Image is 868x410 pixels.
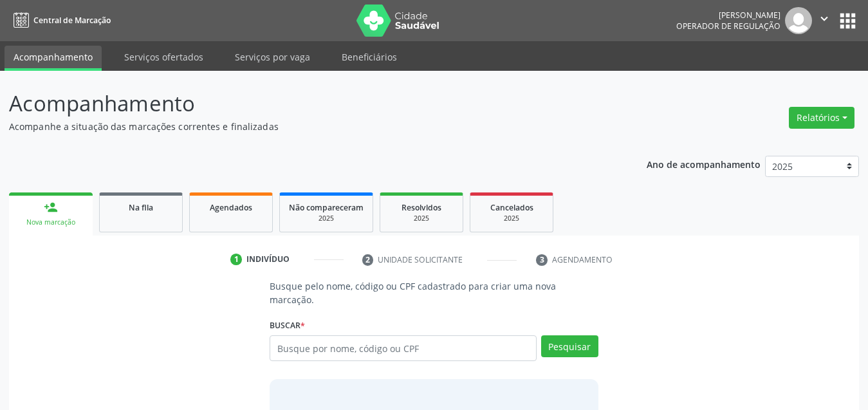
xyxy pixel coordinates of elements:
div: [PERSON_NAME] [676,10,780,21]
span: Na fila [129,202,153,213]
button: Relatórios [789,107,854,129]
p: Acompanhamento [9,88,604,120]
p: Acompanhe a situação das marcações correntes e finalizadas [9,120,604,133]
span: Cancelados [490,202,533,213]
p: Busque pelo nome, código ou CPF cadastrado para criar uma nova marcação. [270,279,598,306]
div: 2025 [289,214,364,223]
div: 1 [230,254,242,265]
span: Não compareceram [289,202,364,213]
span: Agendados [210,202,252,213]
span: Operador de regulação [676,21,780,32]
input: Busque por nome, código ou CPF [270,335,537,361]
a: Serviços por vaga [226,46,319,68]
i:  [817,12,831,26]
div: 2025 [479,214,544,223]
a: Acompanhamento [5,46,102,71]
span: Resolvidos [402,202,441,213]
a: Beneficiários [333,46,406,68]
a: Serviços ofertados [115,46,212,68]
div: person_add [44,200,58,214]
p: Ano de acompanhamento [647,156,761,172]
div: 2025 [389,214,454,223]
a: Central de Marcação [9,10,111,31]
button:  [812,7,836,34]
label: Buscar [270,315,305,335]
div: Nova marcação [18,218,84,227]
div: Indivíduo [246,254,290,265]
span: Central de Marcação [33,15,111,26]
img: img [785,7,812,34]
button: Pesquisar [541,335,598,357]
button: apps [836,10,859,32]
